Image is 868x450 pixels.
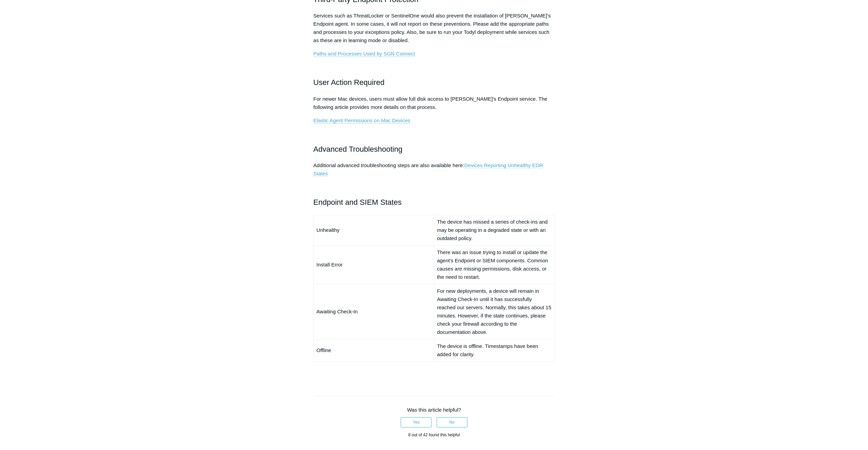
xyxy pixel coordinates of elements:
td: There was an issue trying to install or update the agent's Endpoint or SIEM components. Common ca... [434,245,554,284]
span: 8 out of 42 found this helpful [408,433,460,437]
td: For new deployments, a device will remain in Awaiting Check-In until it has successfully reached ... [434,284,554,339]
td: Awaiting Check-In [313,284,434,339]
p: Additional advanced troubleshooting steps are also available here: [313,161,555,178]
h2: Endpoint and SIEM States [313,196,555,208]
td: The device is offline. Timestamps have been added for clarity. [434,339,554,361]
span: Was this article helpful? [407,407,461,413]
td: The device has missed a series of check-ins and may be operating in a degraded state or with an o... [434,215,554,245]
button: This article was helpful [401,417,431,427]
td: Unhealthy [313,215,434,245]
p: For newer Mac devices, users must allow full disk access to [PERSON_NAME]'s Endpoint service. The... [313,95,555,111]
button: This article was not helpful [437,417,467,427]
a: Elastic Agent Permissions on Mac Devices [313,117,410,124]
h2: User Action Required [313,76,555,88]
h2: Advanced Troubleshooting [313,143,555,155]
td: Install Error [313,245,434,284]
p: Services such as ThreatLocker or SentinelOne would also prevent the installation of [PERSON_NAME]... [313,12,555,45]
a: Paths and Processes Used by SGN Connect [313,51,415,57]
td: Offline [313,339,434,361]
a: Devices Reporting Unhealthy EDR States [313,162,543,177]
